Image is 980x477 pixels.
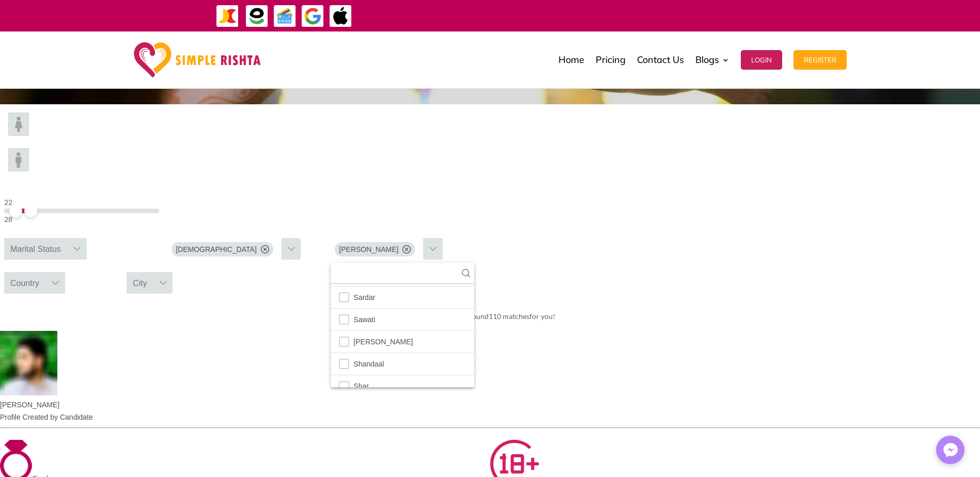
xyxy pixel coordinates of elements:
[331,353,474,375] li: Shandaal
[353,357,384,371] span: Shandaal
[353,379,369,393] span: Shar
[273,5,297,28] img: Credit Cards
[331,375,474,397] li: Shar
[940,440,961,460] img: Messenger
[4,238,67,260] div: Marital Status
[339,244,398,255] span: [PERSON_NAME]
[425,312,555,321] span: Simple Rishta found for you!
[794,50,847,70] button: Register
[353,313,375,326] span: Sawati
[695,34,729,86] a: Blogs
[353,335,413,348] span: [PERSON_NAME]
[489,312,530,321] span: 110 matches
[596,34,626,86] a: Pricing
[331,287,474,309] li: Sardar
[216,5,239,28] img: JazzCash-icon
[353,291,375,304] span: Sardar
[331,331,474,353] li: Shah
[4,272,45,294] div: Country
[794,34,847,86] a: Register
[245,5,269,28] img: EasyPaisa-icon
[176,244,257,255] span: [DEMOGRAPHIC_DATA]
[331,309,474,331] li: Sawati
[127,272,153,294] div: City
[4,196,159,209] div: 22
[329,5,352,28] img: ApplePay-icon
[558,34,584,86] a: Home
[637,34,684,86] a: Contact Us
[741,50,782,70] button: Login
[301,5,324,28] img: GooglePay-icon
[741,34,782,86] a: Login
[4,213,159,226] div: 28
